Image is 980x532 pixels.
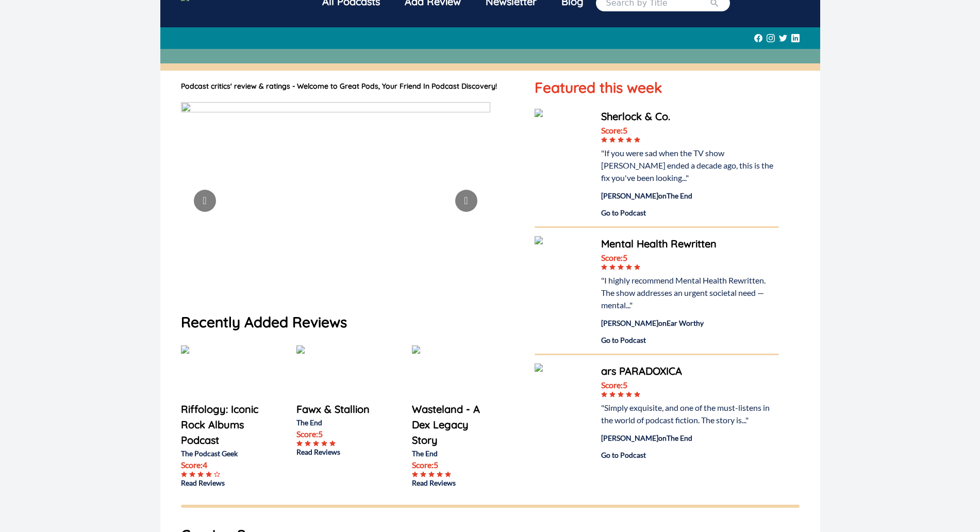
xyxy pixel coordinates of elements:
[601,109,778,124] a: Sherlock & Co.
[412,448,494,459] p: The End
[601,124,778,137] div: Score: 5
[412,459,494,471] p: Score: 5
[601,379,778,391] div: Score: 5
[535,363,591,420] img: ars PARADOXICA
[535,77,778,98] h1: Featured this week
[601,236,778,252] a: Mental Health Rewritten
[601,147,778,184] div: "If you were sad when the TV show [PERSON_NAME] ended a decade ago, this is the fix you've been l...
[535,109,591,165] img: Sherlock & Co.
[601,318,778,328] div: [PERSON_NAME] on Ear Worthy
[181,448,263,459] p: The Podcast Geek
[601,274,778,311] div: "I highly recommend Mental Health Rewritten. The show addresses an urgent societal need — mental..."
[601,433,778,443] div: [PERSON_NAME] on The End
[181,345,237,402] img: Riffology: Iconic Rock Albums Podcast
[601,450,778,460] a: Go to Podcast
[296,428,379,440] p: Score: 5
[181,402,263,448] a: Riffology: Iconic Rock Albums Podcast
[181,459,263,471] p: Score: 4
[296,446,379,457] a: Read Reviews
[601,363,778,379] a: ars PARADOXICA
[412,345,468,402] img: Wasteland - A Dex Legacy Story
[412,477,494,488] a: Read Reviews
[194,190,216,212] button: Go to previous slide
[181,311,514,333] h1: Recently Added Reviews
[296,402,379,417] a: Fawx & Stallion
[601,402,778,426] div: "Simply exquisite, and one of the must-listens in the world of podcast fiction. The story is..."
[601,335,778,345] a: Go to Podcast
[296,417,379,428] p: The End
[296,345,353,402] img: Fawx & Stallion
[455,190,477,212] button: Go to next slide
[181,102,490,299] img: image
[181,81,514,92] h1: Podcast critics' review & ratings - Welcome to Great Pods, Your Friend In Podcast Discovery!
[601,207,778,218] a: Go to Podcast
[535,236,591,292] img: Mental Health Rewritten
[181,477,263,488] a: Read Reviews
[601,190,778,201] div: [PERSON_NAME] on The End
[601,252,778,264] div: Score: 5
[412,402,494,448] a: Wasteland - A Dex Legacy Story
